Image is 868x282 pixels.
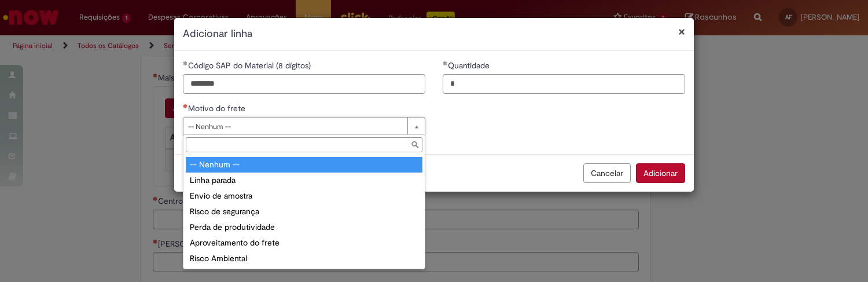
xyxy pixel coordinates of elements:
div: Aproveitamento do frete [186,235,422,251]
div: -- Nenhum -- [186,157,422,173]
div: Risco Ambiental [186,251,422,266]
div: Risco de segurança [186,204,422,219]
div: Envio de amostra [186,188,422,204]
ul: Motivo do frete [183,155,425,269]
div: Linha parada [186,173,422,188]
div: Perda de produtividade [186,219,422,235]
